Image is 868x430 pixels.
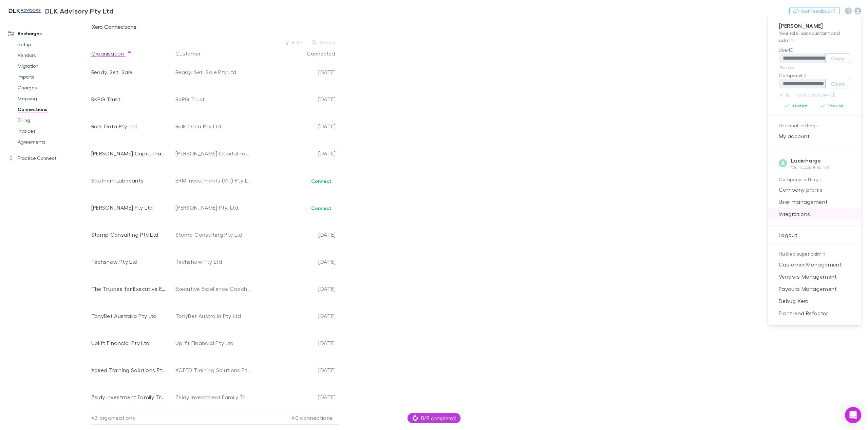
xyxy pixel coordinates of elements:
a: Firebase [779,64,795,72]
span: My account [773,132,856,140]
span: Customer Management [773,260,856,268]
span: Front-end Refactor [773,309,856,317]
span: User management [773,198,856,206]
p: Your accounting firm [791,165,831,170]
span: Payouts Management [773,285,856,293]
span: Company profile [773,186,856,194]
span: Integrations [773,210,856,218]
p: Your role is accountant and admin . [779,29,850,44]
button: Copy [825,79,850,88]
p: Company settings [779,175,850,184]
p: CompanyID [779,72,850,79]
p: UserID [779,46,850,53]
a: In DB [779,91,790,99]
div: Open Intercom Messenger [845,407,861,423]
button: Is NotTest [779,102,815,110]
span: Debug Xero [773,297,856,305]
span: Logout [773,231,856,239]
button: Copy [825,53,850,63]
button: Tracking [815,102,851,110]
p: Personal settings [779,122,850,130]
a: In DB ([PERSON_NAME]) [793,91,836,99]
span: Vendors Management [773,273,856,281]
p: Hudled super admin [779,250,850,258]
strong: Lucicharge [791,157,821,164]
p: [PERSON_NAME] [779,22,850,29]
